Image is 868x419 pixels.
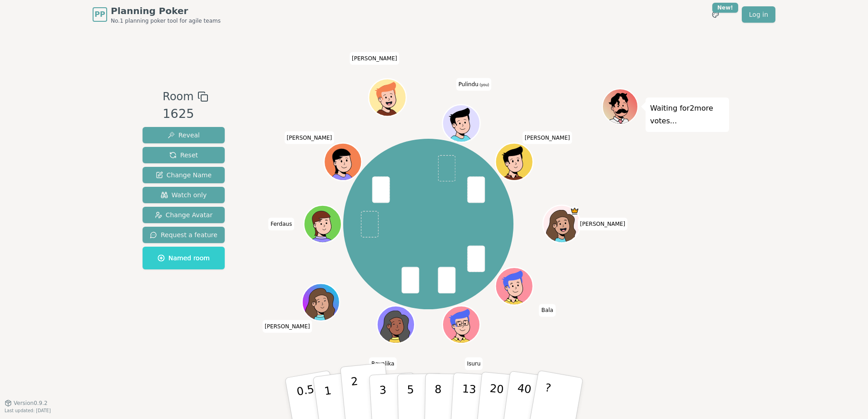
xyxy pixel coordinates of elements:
[161,190,207,200] span: Watch only
[143,187,225,203] button: Watch only
[268,218,294,230] span: Click to change your name
[163,88,193,105] span: Room
[650,102,725,127] p: Waiting for 2 more votes...
[158,253,210,263] span: Named room
[444,106,479,141] button: Click to change your avatar
[350,52,399,65] span: Click to change your name
[14,400,48,407] span: Version 0.9.2
[712,3,738,13] div: New!
[578,218,628,230] span: Click to change your name
[465,357,483,370] span: Click to change your name
[169,151,198,160] span: Reset
[155,210,213,219] span: Change Avatar
[143,207,225,223] button: Change Avatar
[143,127,225,143] button: Reveal
[143,147,225,163] button: Reset
[5,408,51,413] span: Last updated: [DATE]
[262,320,312,333] span: Click to change your name
[111,5,221,17] span: Planning Poker
[156,171,212,180] span: Change Name
[168,131,200,140] span: Reveal
[5,400,48,407] button: Version0.9.2
[163,105,208,123] div: 1625
[143,247,225,269] button: Named room
[111,17,221,24] span: No.1 planning poker tool for agile teams
[523,132,572,144] span: Click to change your name
[570,206,579,216] span: Staci is the host
[369,357,397,370] span: Click to change your name
[94,9,105,20] span: PP
[707,6,724,23] button: New!
[742,6,775,23] a: Log in
[539,304,555,317] span: Click to change your name
[143,227,225,243] button: Request a feature
[478,83,489,87] span: (you)
[93,5,221,24] a: PPPlanning PokerNo.1 planning poker tool for agile teams
[143,167,225,183] button: Change Name
[456,78,492,91] span: Click to change your name
[285,132,335,144] span: Click to change your name
[150,230,217,239] span: Request a feature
